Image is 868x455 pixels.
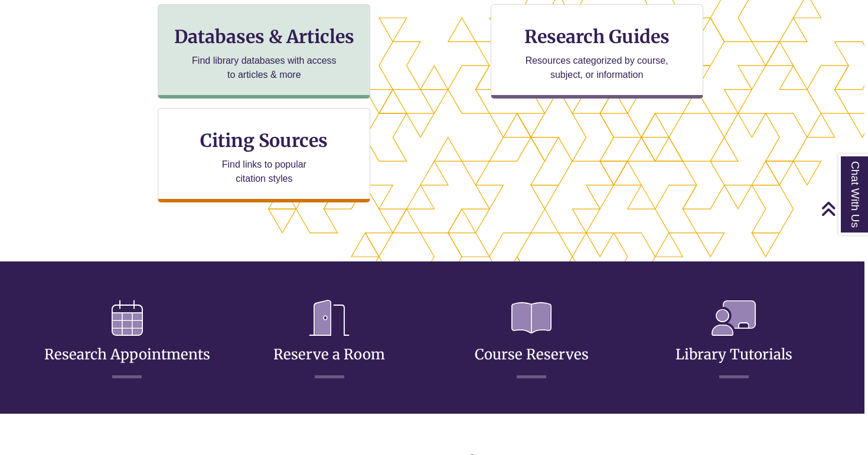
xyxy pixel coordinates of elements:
a: Library Tutorials [676,317,792,364]
a: Course Reserves [475,317,589,364]
a: Reserve a Room [273,317,385,364]
a: Databases & Articles Find library databases with access to articles & more [158,4,370,99]
a: Research Guides Resources categorized by course, subject, or information [491,4,703,99]
h3: Research Guides [501,25,693,48]
a: Research Appointments [44,317,210,364]
p: Find library databases with access to articles & more [187,54,341,82]
a: Back to Top [821,201,865,217]
h3: Databases & Articles [168,25,360,48]
p: Find links to popular citation styles [207,158,322,186]
p: Resources categorized by course, subject, or information [520,54,674,82]
h3: Citing Sources [192,129,337,152]
a: Citing Sources Find links to popular citation styles [158,108,370,202]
